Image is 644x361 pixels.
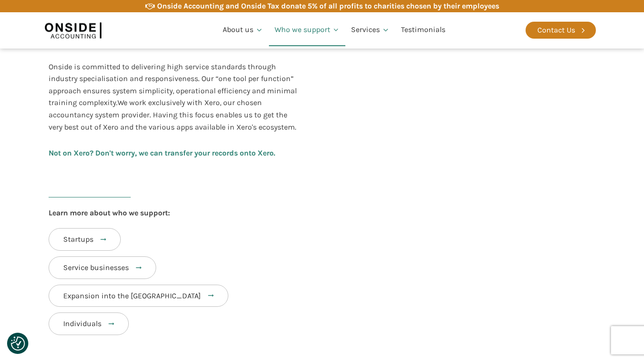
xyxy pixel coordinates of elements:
[63,291,201,300] span: Expansion into the [GEOGRAPHIC_DATA]
[49,228,121,251] a: Startups
[537,24,575,36] div: Contact Us
[345,14,395,46] a: Services
[49,207,170,219] div: Learn more about who we support:
[11,336,25,351] button: Consent Preferences
[49,256,156,279] a: Service businesses
[217,14,269,46] a: About us
[63,319,101,328] span: Individuals
[526,22,596,39] a: Contact Us
[49,285,228,307] a: Expansion into the [GEOGRAPHIC_DATA]
[63,263,129,272] span: Service businesses
[49,148,275,157] span: Not on Xero? Don't worry, we can transfer your records onto Xero.
[395,14,451,46] a: Testimonials
[49,312,129,335] a: Individuals
[63,235,93,244] span: Startups
[49,98,296,131] span: We work exclusively with Xero, our chosen accountancy system provider. Having this focus enables ...
[11,336,25,351] img: Revisit consent button
[45,19,101,41] img: Onside Accounting
[269,14,346,46] a: Who we support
